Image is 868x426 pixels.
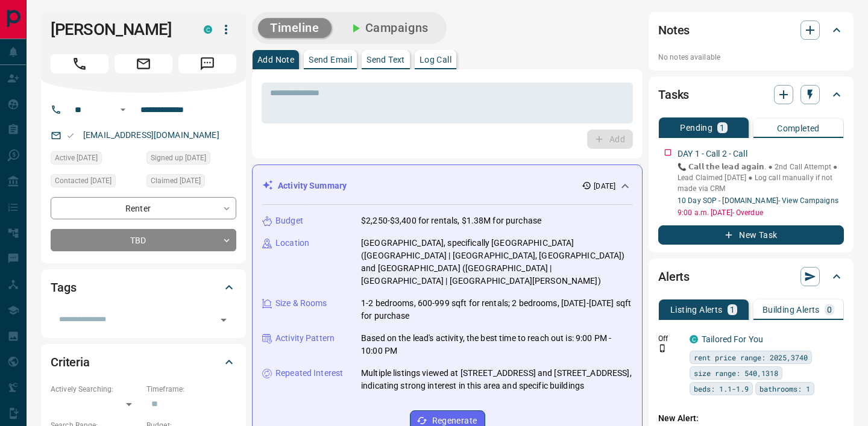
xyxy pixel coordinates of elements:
[51,54,108,74] span: Call
[51,352,90,372] h2: Criteria
[361,332,632,357] p: Based on the lead's activity, the best time to reach out is: 9:00 PM - 10:00 PM
[275,367,343,380] p: Repeated Interest
[658,267,690,286] h2: Alerts
[678,207,844,218] p: 9:00 a.m. [DATE] - Overdue
[658,16,844,45] div: Notes
[694,367,778,379] span: size range: 540,1318
[146,384,236,395] p: Timeframe:
[51,197,236,219] div: Renter
[151,152,206,164] span: Signed up [DATE]
[275,297,327,310] p: Size & Rooms
[694,383,749,395] span: beds: 1.1-1.9
[51,348,236,377] div: Criteria
[658,344,667,352] svg: Push Notification Only
[658,262,844,291] div: Alerts
[420,55,451,64] p: Log Call
[658,80,844,109] div: Tasks
[51,384,140,395] p: Actively Searching:
[658,333,682,344] p: Off
[670,305,723,314] p: Listing Alerts
[258,18,332,38] button: Timeline
[678,196,838,205] a: 10 Day SOP - [DOMAIN_NAME]- View Campaigns
[51,273,236,302] div: Tags
[55,152,98,164] span: Active [DATE]
[763,305,820,314] p: Building Alerts
[178,54,236,74] span: Message
[361,297,632,322] p: 1-2 bedrooms, 600-999 sqft for rentals; 2 bedrooms, [DATE]-[DATE] sqft for purchase
[51,20,186,39] h1: [PERSON_NAME]
[361,367,632,392] p: Multiple listings viewed at [STREET_ADDRESS] and [STREET_ADDRESS], indicating strong interest in ...
[658,20,690,40] h2: Notes
[115,54,172,74] span: Email
[678,148,747,160] p: DAY 1 - Call 2 - Call
[275,215,303,227] p: Budget
[702,334,763,344] a: Tailored For You
[678,161,844,194] p: 📞 𝗖𝗮𝗹𝗹 𝘁𝗵𝗲 𝗹𝗲𝗮𝗱 𝗮𝗴𝗮𝗶𝗻. ● 2nd Call Attempt ● Lead Claimed [DATE] ‎● Log call manually if not made ...
[83,130,219,140] a: [EMAIL_ADDRESS][DOMAIN_NAME]
[658,225,844,245] button: New Task
[658,412,844,425] p: New Alert:
[51,229,236,251] div: TBD
[594,181,615,192] p: [DATE]
[262,175,632,197] div: Activity Summary[DATE]
[658,85,689,104] h2: Tasks
[278,180,347,192] p: Activity Summary
[66,131,75,140] svg: Email Valid
[51,151,140,168] div: Thu Oct 02 2025
[658,52,844,63] p: No notes available
[151,175,201,187] span: Claimed [DATE]
[204,25,212,34] div: condos.ca
[146,151,236,168] div: Thu Oct 02 2025
[51,174,140,191] div: Thu Oct 02 2025
[116,102,130,117] button: Open
[275,332,335,345] p: Activity Pattern
[366,55,405,64] p: Send Text
[275,237,309,249] p: Location
[215,312,232,328] button: Open
[720,124,725,132] p: 1
[694,351,808,363] span: rent price range: 2025,3740
[680,124,712,132] p: Pending
[361,237,632,287] p: [GEOGRAPHIC_DATA], specifically [GEOGRAPHIC_DATA] ([GEOGRAPHIC_DATA] | [GEOGRAPHIC_DATA], [GEOGRA...
[309,55,352,64] p: Send Email
[257,55,294,64] p: Add Note
[51,278,76,297] h2: Tags
[690,335,698,343] div: condos.ca
[146,174,236,191] div: Thu Oct 02 2025
[827,305,832,314] p: 0
[730,305,735,314] p: 1
[777,124,820,133] p: Completed
[336,18,441,38] button: Campaigns
[55,175,112,187] span: Contacted [DATE]
[759,383,810,395] span: bathrooms: 1
[361,215,541,227] p: $2,250-$3,400 for rentals, $1.38M for purchase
